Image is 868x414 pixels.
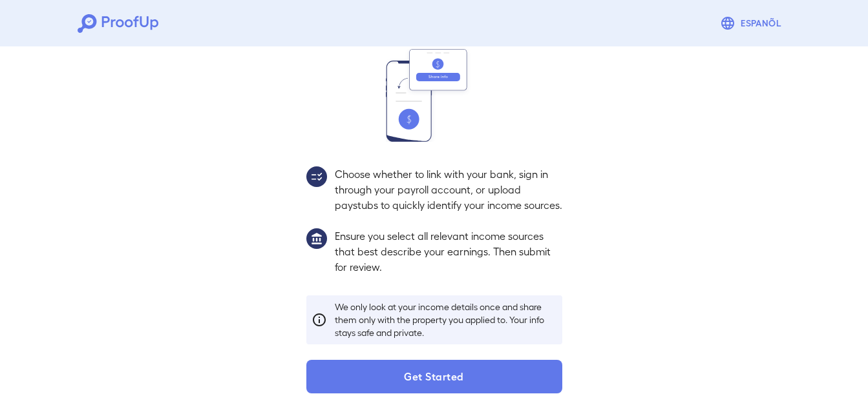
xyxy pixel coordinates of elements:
img: group2.svg [306,166,327,187]
img: group1.svg [306,228,327,249]
img: transfer_money.svg [386,49,483,142]
button: Get Started [306,360,562,393]
p: We only look at your income details once and share them only with the property you applied to. Yo... [335,301,557,339]
p: Ensure you select all relevant income sources that best describe your earnings. Then submit for r... [335,228,562,275]
button: Espanõl [715,10,790,36]
p: Choose whether to link with your bank, sign in through your payroll account, or upload paystubs t... [335,166,562,213]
